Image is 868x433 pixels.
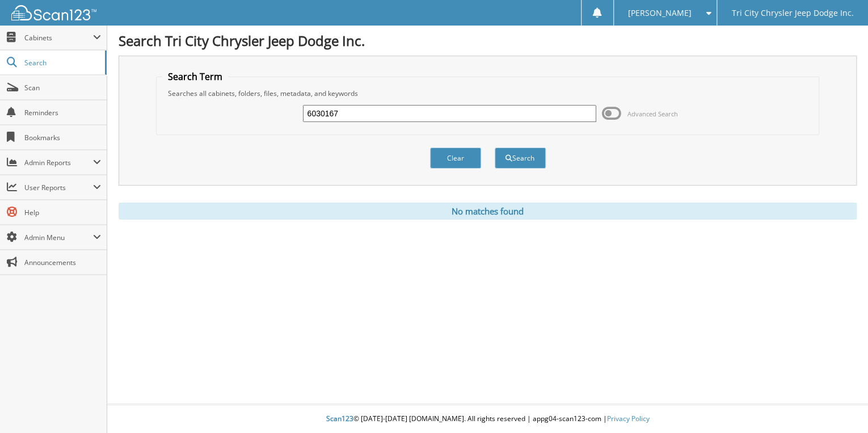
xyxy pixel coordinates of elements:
span: Cabinets [24,33,93,43]
button: Search [495,148,546,169]
div: Searches all cabinets, folders, files, metadata, and keywords [162,89,813,98]
span: Tri City Chrysler Jeep Dodge Inc. [732,10,854,16]
span: User Reports [24,183,93,192]
span: Help [24,208,101,217]
a: Privacy Policy [607,414,650,423]
span: [PERSON_NAME] [628,10,692,16]
span: Advanced Search [627,110,678,118]
span: Scan123 [326,414,353,423]
div: No matches found [119,203,857,220]
span: Reminders [24,108,101,117]
legend: Search Term [162,70,228,83]
span: Admin Reports [24,158,93,167]
img: scan123-logo-white.svg [11,5,96,20]
span: Announcements [24,258,101,267]
iframe: Chat Widget [811,379,868,433]
div: © [DATE]-[DATE] [DOMAIN_NAME]. All rights reserved | appg04-scan123-com | [107,405,868,433]
h1: Search Tri City Chrysler Jeep Dodge Inc. [119,31,857,50]
span: Search [24,58,99,68]
span: Scan [24,83,101,93]
span: Bookmarks [24,133,101,142]
span: Admin Menu [24,233,93,242]
button: Clear [430,148,481,169]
